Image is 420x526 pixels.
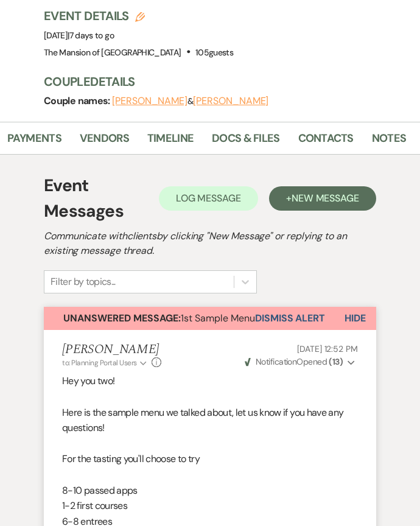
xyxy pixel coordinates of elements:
[372,130,406,155] a: Notes
[256,356,296,367] span: Notification
[44,30,114,41] span: [DATE]
[69,30,114,41] span: 7 days to go
[62,373,358,389] p: Hey you two!
[44,73,408,90] h3: Couple Details
[147,130,194,155] a: Timeline
[62,357,149,368] button: to: Planning Portal Users
[325,307,385,330] button: Hide
[44,7,233,24] h3: Event Details
[44,307,255,330] button: Unanswered Message:1st Sample Menu
[292,192,359,205] span: New Message
[80,130,129,155] a: Vendors
[63,312,255,324] span: 1st Sample Menu
[44,173,159,224] h1: Event Messages
[44,94,112,107] span: Couple names:
[298,130,354,155] a: Contacts
[51,275,116,289] div: Filter by topics...
[269,186,376,211] button: +New Message
[159,186,258,211] button: Log Message
[245,356,343,367] span: Opened
[193,96,268,106] button: [PERSON_NAME]
[62,342,161,357] h5: [PERSON_NAME]
[62,405,358,436] p: Here is the sample menu we talked about, let us know if you have any questions!
[212,130,279,155] a: Docs & Files
[345,312,366,324] span: Hide
[195,47,233,58] span: 105 guests
[329,356,343,367] strong: ( 13 )
[7,130,61,155] a: Payments
[44,47,181,58] span: The Mansion of [GEOGRAPHIC_DATA]
[68,30,114,41] span: |
[255,307,325,330] button: Dismiss Alert
[63,312,181,324] strong: Unanswered Message:
[62,358,137,368] span: to: Planning Portal Users
[297,343,358,354] span: [DATE] 12:52 PM
[62,483,358,499] p: 8-10 passed apps
[62,451,358,467] p: For the tasting you'll choose to try
[44,229,376,258] h2: Communicate with clients by clicking "New Message" or replying to an existing message thread.
[243,356,358,368] button: NotificationOpened (13)
[62,498,358,514] p: 1-2 first courses
[112,96,187,106] button: [PERSON_NAME]
[112,96,268,107] span: &
[176,192,241,205] span: Log Message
